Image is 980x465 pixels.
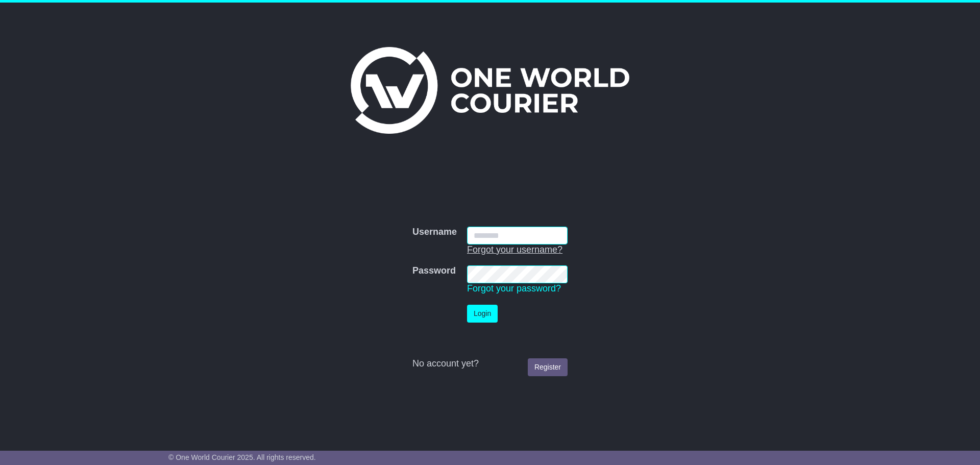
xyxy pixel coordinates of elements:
[467,305,498,323] button: Login
[412,358,568,370] div: No account yet?
[412,265,456,277] label: Password
[168,453,316,461] span: © One World Courier 2025. All rights reserved.
[467,283,561,293] a: Forgot your password?
[412,227,457,238] label: Username
[528,358,568,376] a: Register
[351,47,629,134] img: One World
[467,244,562,255] a: Forgot your username?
